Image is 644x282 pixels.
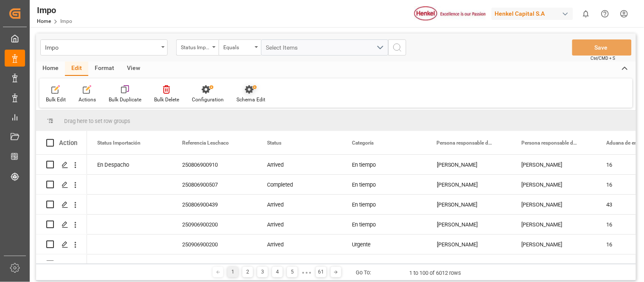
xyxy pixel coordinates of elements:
button: open menu [40,39,168,56]
span: Persona responsable de seguimiento [522,140,579,146]
div: Bulk Delete [154,96,179,103]
div: 3 [257,267,268,277]
div: Arrived [257,254,342,274]
div: 1 [228,267,238,277]
div: En tiempo [342,175,427,194]
div: Press SPACE to select this row. [36,235,87,254]
div: Actions [79,96,96,103]
span: Categoría [352,140,374,146]
span: Drag here to set row groups [64,118,130,124]
img: Henkel%20logo.jpg_1689854090.jpg [414,6,486,21]
a: Home [37,18,51,24]
div: 250906900200 [172,235,257,254]
div: ● ● ● [302,269,311,276]
div: Impo [45,42,158,52]
button: open menu [219,39,261,56]
div: Impo [37,4,72,17]
div: Completed [257,175,342,194]
button: Help Center [596,4,615,23]
div: [PERSON_NAME] [427,235,512,254]
div: Press SPACE to select this row. [36,215,87,235]
div: 250906900200 [172,215,257,234]
div: Urgente [342,235,427,254]
button: show 0 new notifications [577,4,596,23]
button: search button [388,39,406,56]
div: [PERSON_NAME] [512,235,596,254]
div: Configuration [192,96,224,103]
div: 250806900910 [172,155,257,174]
div: 1 to 100 of 6012 rows [410,269,461,277]
span: Status [267,140,281,146]
span: Select Items [266,44,302,51]
div: [PERSON_NAME] [427,215,512,234]
div: Arrived [257,155,342,174]
div: [PERSON_NAME] [427,195,512,214]
div: 250806900507 [172,175,257,194]
div: [PERSON_NAME] [512,155,596,174]
div: En tiempo [342,254,427,274]
span: Persona responsable de la importacion [437,140,494,146]
div: 5 [287,267,298,277]
div: Bulk Duplicate [109,96,141,103]
button: Save [572,39,632,56]
span: Referencia Leschaco [182,140,229,146]
div: Press SPACE to select this row. [36,175,87,195]
div: Home [36,61,65,76]
div: Press SPACE to select this row. [36,155,87,175]
div: Action [59,139,77,147]
div: En tiempo [342,155,427,174]
div: [PERSON_NAME] [512,195,596,214]
div: View [121,61,146,76]
div: En tiempo [342,215,427,234]
div: Arrived [257,195,342,214]
div: 4 [272,267,283,277]
div: Equals [223,42,252,51]
span: Ctrl/CMD + S [591,55,616,61]
div: Status Importación [181,42,210,51]
div: Henkel Capital S.A [492,8,573,20]
button: Henkel Capital S.A [492,6,577,22]
div: [PERSON_NAME] [427,254,512,274]
div: Go To: [356,268,371,277]
div: [PERSON_NAME] [512,175,596,194]
button: open menu [176,39,219,56]
div: 2 [242,267,253,277]
div: Format [88,61,121,76]
div: Arrived [257,215,342,234]
div: Edit [65,61,88,76]
div: 250906900200 [172,254,257,274]
div: Schema Edit [236,96,265,103]
div: Press SPACE to select this row. [36,254,87,274]
div: En Despacho [97,155,162,175]
div: [PERSON_NAME] [427,155,512,174]
div: Bulk Edit [46,96,66,103]
div: [PERSON_NAME] [512,254,596,274]
div: [PERSON_NAME] [512,215,596,234]
div: [PERSON_NAME] [427,175,512,194]
div: Arrived [257,235,342,254]
button: open menu [261,39,388,56]
div: 250806900439 [172,195,257,214]
span: Status Importación [97,140,141,146]
div: 61 [316,267,326,277]
div: Press SPACE to select this row. [36,195,87,215]
div: En tiempo [342,195,427,214]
